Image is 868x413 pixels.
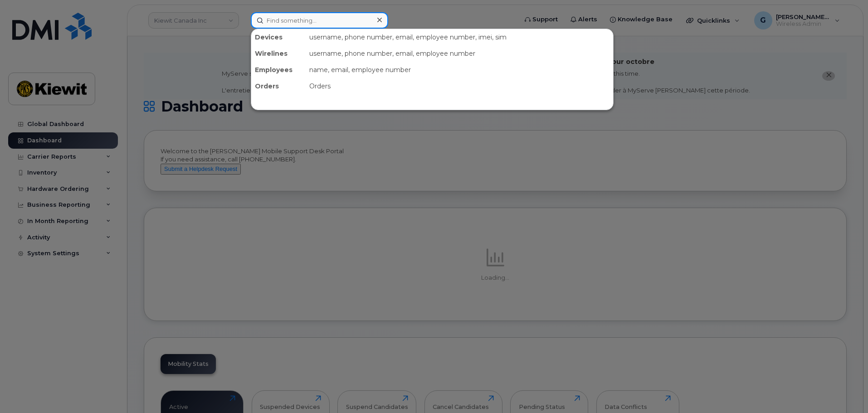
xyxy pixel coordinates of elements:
[251,62,306,78] div: Employees
[829,374,861,406] iframe: Messenger Launcher
[306,62,613,78] div: name, email, employee number
[306,45,613,62] div: username, phone number, email, employee number
[251,29,306,45] div: Devices
[251,45,306,62] div: Wirelines
[306,29,613,45] div: username, phone number, email, employee number, imei, sim
[251,78,306,94] div: Orders
[306,78,613,94] div: Orders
